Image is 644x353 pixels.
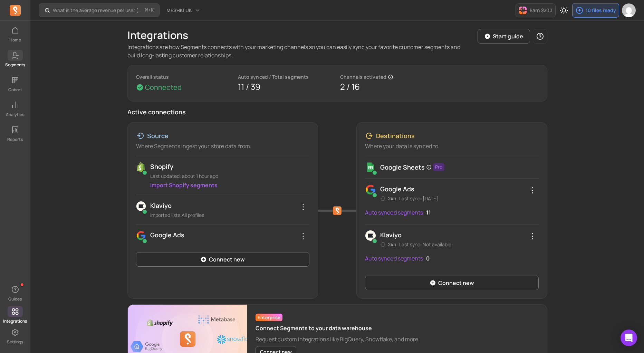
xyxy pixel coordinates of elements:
p: Home [9,37,21,43]
p: 11 / 39 [238,80,335,93]
p: 2 / 16 [340,80,437,93]
p: Source [147,131,169,141]
a: Auto synced segments:11 [365,206,431,219]
span: MESHKI UK [166,7,192,14]
div: Open Intercom Messenger [621,330,637,346]
p: Segments [5,62,25,68]
p: Request custom integrations like BigQuery, Snowflake, and more. [256,335,420,343]
p: Overall status [136,74,233,80]
a: Connect new [136,252,310,267]
p: Destinations [376,131,415,141]
p: Cohort [8,87,22,93]
button: 10 files ready [572,3,619,18]
p: 11 [426,206,431,219]
button: Start guide [478,29,530,44]
img: avatar [622,3,636,17]
button: Earn $200 [516,3,556,17]
p: Analytics [6,112,24,117]
p: Last sync: [DATE] [399,195,438,202]
a: Connect new [365,276,539,290]
p: Google Ads [150,230,309,240]
p: Auto synced segments: [365,208,425,217]
button: Toggle dark mode [557,3,571,17]
p: Where Segments ingest your store data from. [136,142,310,150]
p: Google Sheets [380,162,425,172]
p: Earn $200 [530,7,552,14]
a: Auto synced segments:0 [365,252,430,265]
img: shopify [136,162,146,173]
kbd: ⌘ [145,6,148,15]
p: Google Ads [380,184,438,194]
a: Import Shopify segments [150,181,218,189]
kbd: K [151,8,154,13]
img: klaviyo [136,201,146,212]
p: 24h [380,241,396,248]
p: Integrations are how Segments connects with your marketing channels so you can easily sync your f... [127,43,472,59]
h1: Integrations [127,29,188,41]
p: Klaviyo [150,201,309,210]
img: gs [365,162,376,173]
p: 10 files ready [586,7,616,14]
p: Guides [8,296,22,302]
p: Auto synced / Total segments [238,74,335,80]
p: Imported lists: All profiles [150,212,309,219]
p: Shopify [150,162,309,171]
img: Klaviyo [365,230,376,241]
p: Connect Segments to your data warehouse [256,324,420,332]
p: Klaviyo [380,230,451,240]
p: Start guide [493,32,523,40]
p: Integrations [3,318,27,324]
p: Last updated: about 1 hour ago [150,173,309,180]
p: Auto synced segments: [365,254,425,263]
img: google [136,230,146,241]
p: 24h [380,195,396,202]
p: What is the average revenue per user (ARPU) by cohort? [53,7,142,14]
span: + [145,7,154,14]
span: Pro [433,163,444,171]
p: Reports [7,137,23,142]
button: MESHKI UK [162,4,204,17]
span: Enterprise [256,314,282,321]
p: 0 [426,252,430,265]
p: Channels activated [340,74,386,80]
p: Active connections [127,107,547,117]
p: Last sync: Not available [399,241,451,248]
button: Guides [8,283,23,303]
p: Connected [145,83,182,92]
img: Google [365,184,376,195]
button: What is the average revenue per user (ARPU) by cohort?⌘+K [39,3,160,17]
p: Settings [7,339,23,345]
p: Where your data is synced to. [365,142,539,150]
